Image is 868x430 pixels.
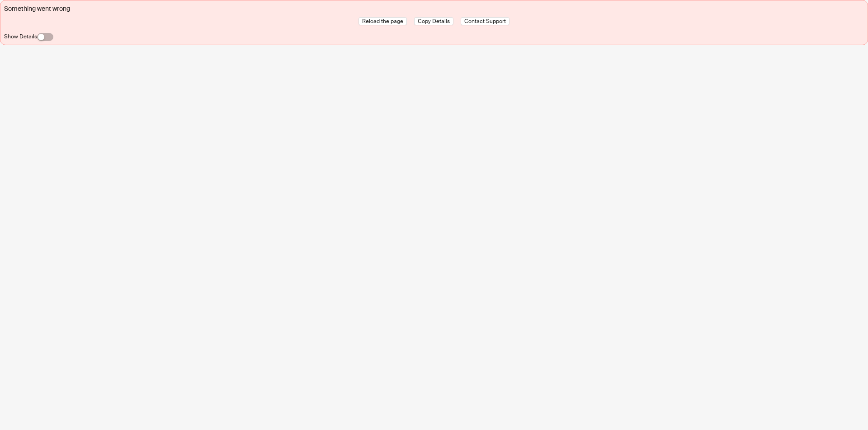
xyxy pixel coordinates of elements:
span: Contact Support [464,18,506,25]
label: Show Details [4,33,37,40]
span: Copy Details [418,18,450,25]
span: Reload the page [362,18,403,25]
button: Reload the page [359,17,407,25]
div: Something went wrong [4,4,864,14]
button: Copy Details [414,17,453,25]
button: Contact Support [461,17,509,25]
